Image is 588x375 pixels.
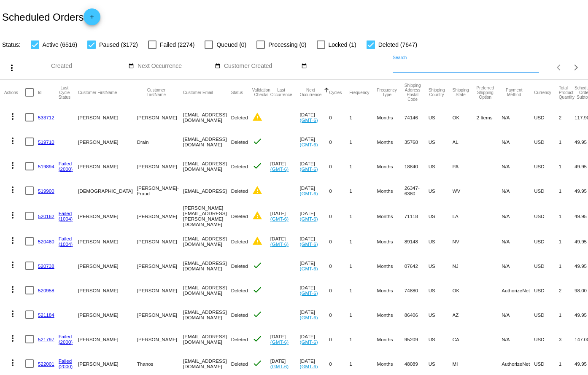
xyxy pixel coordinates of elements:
mat-icon: more_vert [8,284,18,294]
mat-cell: US [429,302,453,327]
a: 519900 [38,188,54,194]
mat-cell: 2 Items [477,105,502,129]
button: Change sorting for LastProcessingCycleId [59,86,70,100]
mat-cell: CA [453,327,477,351]
span: Status: [2,41,21,48]
input: Customer Created [224,63,300,70]
mat-cell: OK [453,105,477,129]
a: (GMT-6) [270,166,289,172]
mat-icon: check [252,358,262,368]
mat-cell: [PERSON_NAME] [137,203,183,229]
span: Queued (0) [216,40,246,50]
mat-cell: 1 [559,178,575,203]
a: (1004) [59,241,73,247]
mat-cell: US [429,178,453,203]
mat-cell: 1 [559,229,575,254]
span: Deleted [231,164,248,169]
mat-icon: date_range [301,63,307,70]
mat-cell: 1 [349,178,377,203]
mat-cell: 1 [349,254,377,278]
mat-icon: more_vert [8,160,18,170]
a: Failed [59,161,72,166]
mat-cell: USD [534,203,559,229]
mat-cell: 1 [349,278,377,302]
mat-header-cell: Validation Checks [252,80,270,105]
h2: Scheduled Orders [2,8,100,25]
mat-cell: [PERSON_NAME] [137,254,183,278]
mat-cell: 1 [559,154,575,178]
mat-cell: N/A [502,327,534,351]
button: Change sorting for Id [38,90,41,95]
a: 520460 [38,239,54,244]
mat-cell: USD [534,302,559,327]
input: Next Occurrence [138,63,213,70]
mat-icon: warning [252,112,262,122]
mat-cell: 74146 [405,105,429,129]
mat-cell: [DATE] [270,203,300,229]
mat-icon: more_vert [8,358,18,368]
span: Deleted [231,139,248,145]
button: Change sorting for PreferredShippingOption [477,86,494,100]
button: Change sorting for Cycles [329,90,342,95]
mat-cell: 0 [329,254,349,278]
mat-cell: Months [377,302,404,327]
mat-cell: [DEMOGRAPHIC_DATA] [78,178,137,203]
span: Paused (3172) [99,40,138,50]
mat-cell: 2 [559,105,575,129]
mat-cell: 1 [559,203,575,229]
a: 519710 [38,139,54,145]
a: (GMT-6) [300,117,318,123]
mat-cell: NJ [453,254,477,278]
a: (GMT-6) [270,364,289,369]
a: 533712 [38,115,54,120]
mat-cell: [PERSON_NAME] [78,327,137,351]
mat-cell: 1 [559,302,575,327]
mat-cell: AL [453,129,477,154]
mat-cell: Months [377,278,404,302]
mat-cell: OK [453,278,477,302]
mat-cell: [PERSON_NAME] [137,278,183,302]
mat-cell: 1 [349,129,377,154]
a: (GMT-6) [300,339,318,345]
mat-cell: N/A [502,129,534,154]
mat-cell: [DATE] [300,129,329,154]
span: Processing (0) [268,40,306,50]
mat-cell: [PERSON_NAME] [137,105,183,129]
button: Previous page [551,59,568,76]
mat-cell: N/A [502,302,534,327]
input: Search [393,63,539,70]
mat-cell: 0 [329,278,349,302]
mat-cell: 1 [349,105,377,129]
button: Change sorting for CustomerLastName [137,88,175,97]
mat-cell: AuthorizeNet [502,278,534,302]
mat-cell: USD [534,327,559,351]
a: (GMT-6) [270,216,289,221]
mat-header-cell: Total Product Quantity [559,80,575,105]
mat-cell: [DATE] [300,302,329,327]
mat-cell: [DATE] [300,203,329,229]
mat-cell: 74880 [405,278,429,302]
mat-cell: N/A [502,203,534,229]
mat-cell: [EMAIL_ADDRESS][DOMAIN_NAME] [183,302,231,327]
mat-cell: [DATE] [300,327,329,351]
mat-icon: check [252,260,262,270]
span: Deleted [231,213,248,219]
mat-cell: [PERSON_NAME] [137,327,183,351]
mat-cell: 1 [559,254,575,278]
mat-cell: 18840 [405,154,429,178]
a: 519894 [38,164,54,169]
mat-cell: [DATE] [300,154,329,178]
a: (GMT-6) [300,142,318,147]
span: Active (6516) [43,40,77,50]
mat-cell: US [429,203,453,229]
mat-icon: date_range [215,63,221,70]
a: 520738 [38,263,54,269]
mat-cell: N/A [502,178,534,203]
button: Change sorting for CurrencyIso [534,90,551,95]
mat-icon: check [252,309,262,319]
mat-cell: N/A [502,229,534,254]
a: 521184 [38,312,54,318]
mat-cell: 07642 [405,254,429,278]
button: Change sorting for CustomerEmail [183,90,213,95]
mat-cell: 95209 [405,327,429,351]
